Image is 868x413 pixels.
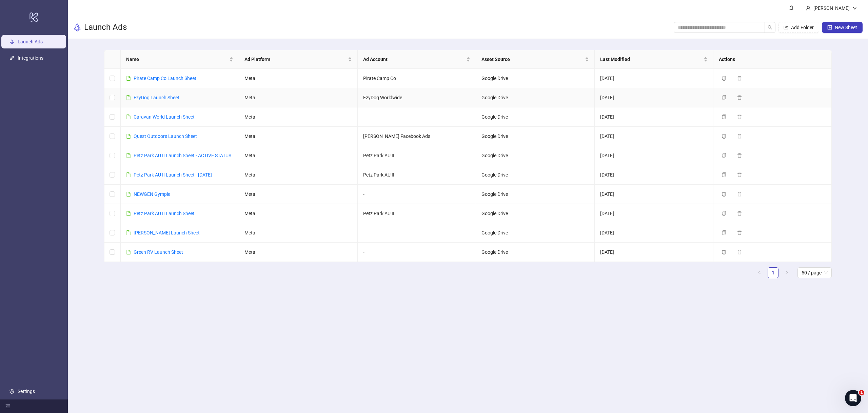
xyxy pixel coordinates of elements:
span: New Sheet [835,25,857,30]
td: Petz Park AU II [358,146,476,165]
th: Last Modified [595,50,713,69]
td: - [358,243,476,262]
td: Google Drive [476,88,595,107]
span: delete [737,250,742,254]
a: Petz Park AU II Launch Sheet - ACTIVE STATUS [134,153,231,158]
span: delete [737,172,742,177]
span: file [126,172,131,177]
button: left [754,267,765,278]
td: [DATE] [595,165,713,185]
span: bell [789,5,794,10]
td: Google Drive [476,127,595,146]
button: Add Folder [778,22,819,33]
span: Ad Platform [244,56,347,63]
span: copy [722,95,726,100]
span: 1 [859,390,864,395]
a: NEWGEN Gympie [134,191,170,197]
span: delete [737,76,742,81]
span: copy [722,192,726,197]
td: Meta [239,223,358,243]
td: EzyDog Worldwide [358,88,476,107]
span: copy [722,134,726,139]
a: Petz Park AU II Launch Sheet - [DATE] [134,172,212,178]
span: copy [722,172,726,177]
span: copy [722,115,726,119]
a: Green RV Launch Sheet [134,249,183,255]
iframe: Intercom live chat [845,390,861,406]
td: - [358,223,476,243]
td: Meta [239,88,358,107]
span: file [126,134,131,139]
button: New Sheet [822,22,863,33]
td: Meta [239,107,358,127]
td: Google Drive [476,204,595,223]
span: delete [737,134,742,139]
button: right [781,267,792,278]
td: [DATE] [595,69,713,88]
span: file [126,115,131,119]
span: file [126,153,131,158]
td: Google Drive [476,243,595,262]
td: - [358,107,476,127]
td: [DATE] [595,88,713,107]
th: Name [121,50,239,69]
a: Pirate Camp Co Launch Sheet [134,76,196,81]
span: file [126,230,131,235]
th: Ad Account [358,50,476,69]
a: Settings [18,389,35,394]
td: Google Drive [476,185,595,204]
span: down [852,6,857,11]
span: Last Modified [600,56,702,63]
td: Meta [239,185,358,204]
span: copy [722,250,726,254]
span: search [768,25,772,30]
li: Previous Page [754,267,765,278]
span: file [126,76,131,81]
div: Page Size [797,267,832,278]
li: 1 [768,267,778,278]
td: [DATE] [595,146,713,165]
td: [DATE] [595,243,713,262]
span: copy [722,76,726,81]
a: Petz Park AU II Launch Sheet [134,211,195,216]
span: delete [737,153,742,158]
td: Meta [239,69,358,88]
span: delete [737,115,742,119]
span: file [126,95,131,100]
a: Integrations [18,55,43,61]
td: Meta [239,165,358,185]
td: Google Drive [476,146,595,165]
td: Meta [239,146,358,165]
td: [DATE] [595,185,713,204]
span: delete [737,192,742,197]
span: Ad Account [363,56,465,63]
span: delete [737,95,742,100]
td: - [358,185,476,204]
span: 50 / page [802,268,828,278]
td: [DATE] [595,204,713,223]
a: [PERSON_NAME] Launch Sheet [134,230,200,235]
div: [PERSON_NAME] [811,4,852,12]
td: [DATE] [595,107,713,127]
span: folder-add [784,25,788,30]
span: menu-fold [5,404,10,409]
td: Petz Park AU II [358,204,476,223]
span: file [126,192,131,197]
span: Asset Source [481,56,584,63]
a: 1 [768,268,778,278]
th: Actions [713,50,832,69]
span: plus-square [827,25,832,30]
td: [DATE] [595,223,713,243]
span: right [785,270,789,274]
span: file [126,211,131,216]
td: Meta [239,243,358,262]
td: Meta [239,127,358,146]
td: Pirate Camp Co [358,69,476,88]
a: Caravan World Launch Sheet [134,114,195,120]
span: copy [722,211,726,216]
span: copy [722,153,726,158]
td: Google Drive [476,165,595,185]
h3: Launch Ads [84,22,127,33]
td: [PERSON_NAME] Facebook Ads [358,127,476,146]
td: Meta [239,204,358,223]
